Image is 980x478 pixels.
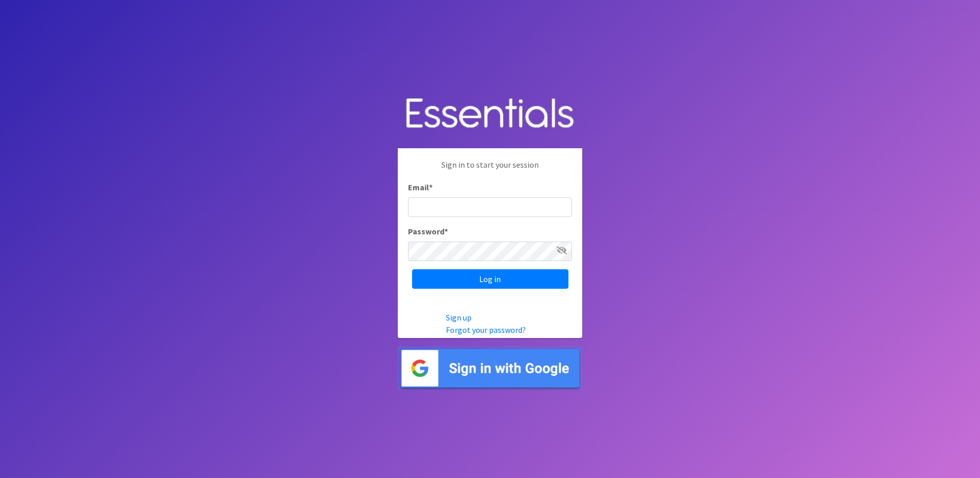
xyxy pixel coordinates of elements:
[412,269,568,289] input: Log in
[429,182,433,192] abbr: required
[408,225,448,237] label: Password
[408,181,433,193] label: Email
[446,325,526,335] a: Forgot your password?
[444,226,448,236] abbr: required
[398,346,582,391] img: Sign in with Google
[398,88,582,141] img: Human Essentials
[446,312,472,323] a: Sign up
[408,158,572,181] p: Sign in to start your session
